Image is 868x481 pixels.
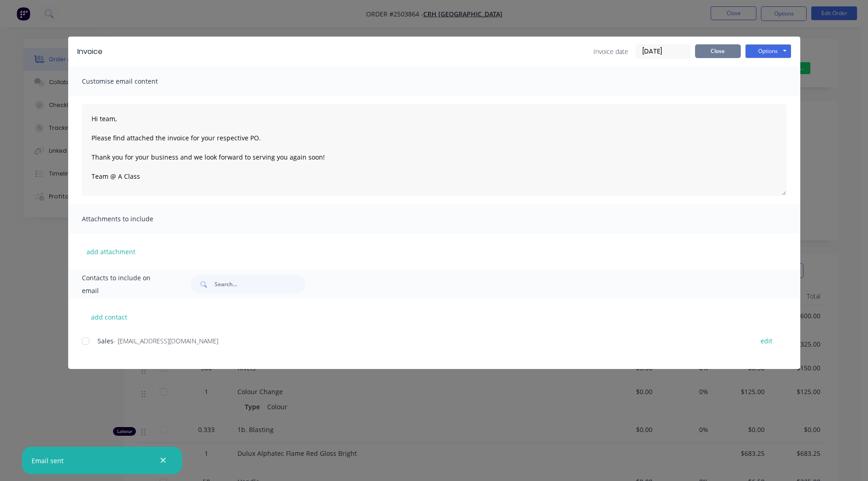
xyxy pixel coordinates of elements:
button: edit [755,335,778,347]
div: Invoice [77,46,102,57]
span: Invoice date [593,47,628,56]
input: Search... [215,275,305,294]
textarea: Hi team, Please find attached the invoice for your respective PO. Thank you for your business and... [82,104,787,196]
span: Contacts to include on email [82,272,168,297]
span: Attachments to include [82,213,183,225]
button: add contact [82,310,137,324]
span: Customise email content [82,75,183,88]
div: Email sent [32,456,64,465]
button: add attachment [82,245,140,258]
span: - [EMAIL_ADDRESS][DOMAIN_NAME] [113,337,218,345]
span: Sales [97,337,113,345]
button: Options [745,44,791,58]
button: Close [695,44,741,58]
